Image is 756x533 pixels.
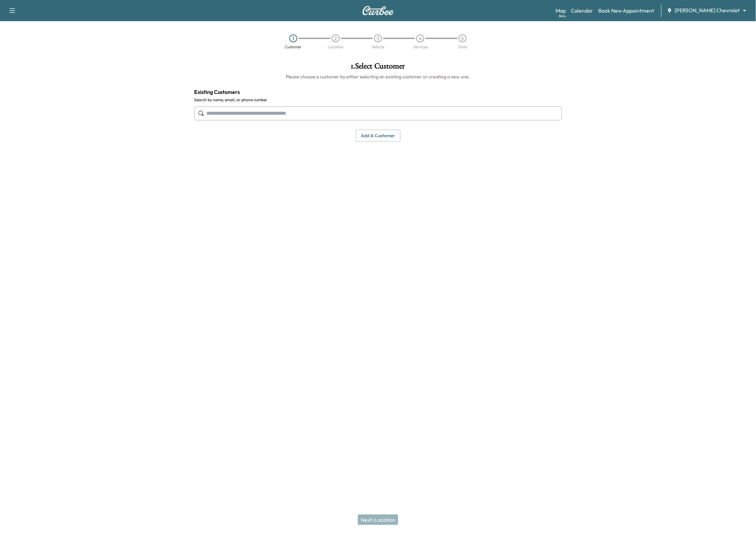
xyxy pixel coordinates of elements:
div: 1 [289,34,297,42]
button: Add a customer [356,130,400,142]
div: 2 [332,34,340,42]
h1: 1 . Select Customer [194,62,562,73]
h6: Please choose a customer by either selecting an existing customer or creating a new one. [194,73,562,80]
div: 3 [374,34,382,42]
div: 4 [416,34,424,42]
img: Curbee Logo [362,6,394,15]
a: Book New Appointment [599,7,654,15]
div: Customer [285,45,302,49]
h4: Existing Customers [194,88,562,96]
div: Services [413,45,428,49]
span: [PERSON_NAME] Chevrolet [675,7,740,14]
a: MapBeta [556,7,566,15]
div: Date [458,45,467,49]
div: Beta [559,14,566,19]
div: Location [328,45,344,49]
div: Vehicle [372,45,384,49]
div: 5 [459,34,467,42]
label: Search by name, email, or phone number [194,97,562,102]
a: Calendar [571,7,593,15]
